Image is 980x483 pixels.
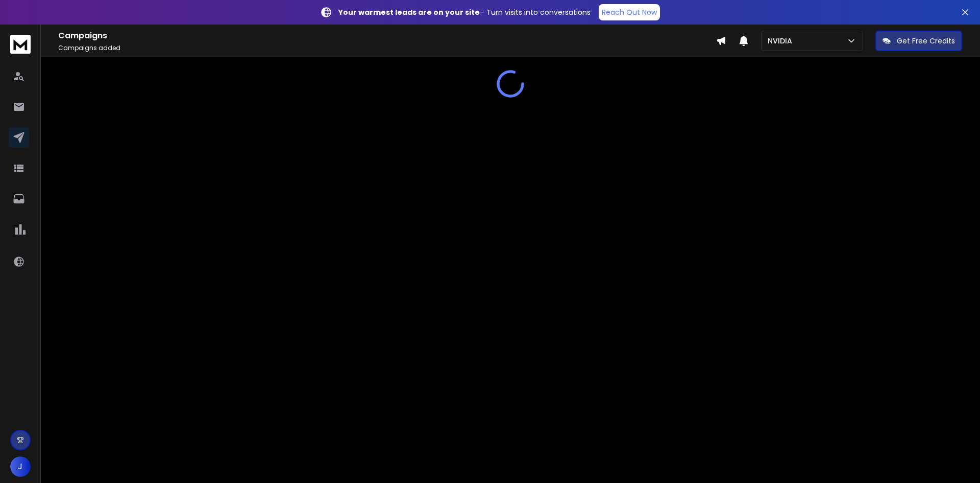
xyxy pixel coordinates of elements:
p: Get Free Credits [897,36,955,46]
button: Get Free Credits [875,31,962,51]
h1: Campaigns [58,30,716,42]
p: Campaigns added [58,44,716,52]
p: NVIDIA [768,36,796,46]
button: J [10,456,31,477]
a: Reach Out Now [599,4,660,20]
p: – Turn visits into conversations [338,7,591,17]
img: logo [10,35,31,54]
p: Reach Out Now [602,7,657,17]
strong: Your warmest leads are on your site [338,7,480,17]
